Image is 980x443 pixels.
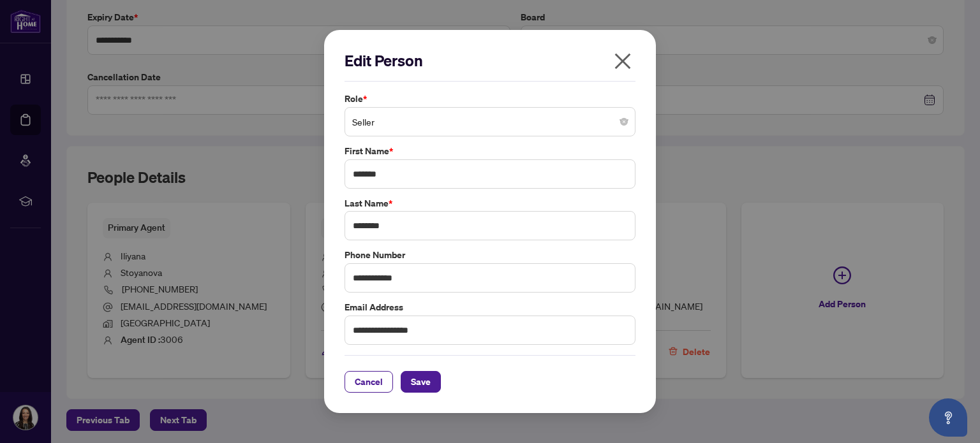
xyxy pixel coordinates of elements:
[929,398,967,437] button: Open asap
[345,144,635,158] label: First Name
[620,118,628,126] span: close-circle
[345,50,635,71] h2: Edit Person
[612,51,633,71] span: close
[355,372,383,392] span: Cancel
[345,248,635,262] label: Phone Number
[345,371,393,393] button: Cancel
[345,92,635,106] label: Role
[411,372,431,392] span: Save
[352,110,628,134] span: Seller
[401,371,441,393] button: Save
[345,300,635,314] label: Email Address
[345,196,635,210] label: Last Name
